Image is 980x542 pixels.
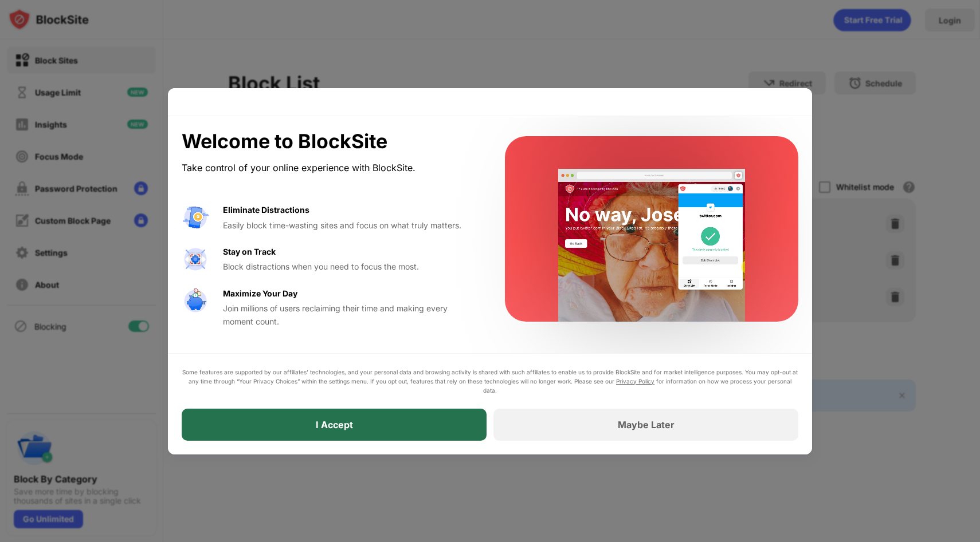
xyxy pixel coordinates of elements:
[182,204,209,231] img: value-avoid-distractions.svg
[182,367,798,395] div: Some features are supported by our affiliates’ technologies, and your personal data and browsing ...
[182,287,209,315] img: value-safe-time.svg
[223,260,477,273] div: Block distractions when you need to focus the most.
[182,246,209,273] img: value-focus.svg
[223,219,477,232] div: Easily block time-wasting sites and focus on what truly matters.
[223,287,297,300] div: Maximize Your Day
[618,419,675,430] div: Maybe Later
[182,130,477,153] div: Welcome to BlockSite
[182,160,477,176] div: Take control of your online experience with BlockSite.
[616,378,654,385] a: Privacy Policy
[223,204,309,216] div: Eliminate Distractions
[223,246,276,258] div: Stay on Track
[316,419,353,430] div: I Accept
[223,302,477,328] div: Join millions of users reclaiming their time and making every moment count.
